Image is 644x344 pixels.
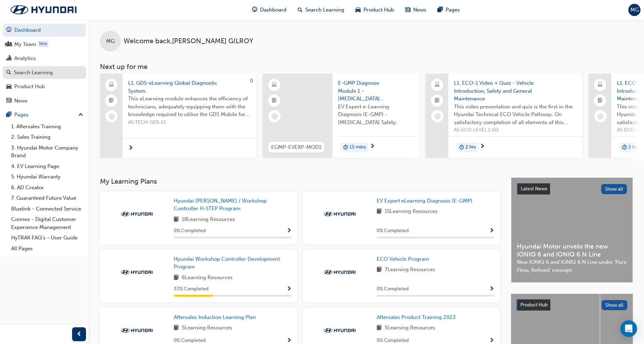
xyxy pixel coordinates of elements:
[286,338,292,344] span: Show Progress
[385,266,435,274] span: 7 Learning Resources
[6,98,11,104] span: news-icon
[14,83,45,91] div: Product Hub
[385,207,438,216] span: 15 Learning Resources
[3,108,86,121] button: Pages
[620,320,637,337] div: Open Intercom Messenger
[250,78,253,84] span: 0
[8,193,86,204] a: 7. Guaranteed Future Value
[174,313,259,321] a: Aftersales Induction Learning Plan
[598,81,603,90] span: laptop-icon
[6,70,11,76] span: search-icon
[377,313,458,321] a: Aftersales Product Training 2023
[598,96,603,105] span: booktick-icon
[3,38,86,51] a: My Team
[124,37,253,45] span: Welcome back , [PERSON_NAME] GILROY
[355,6,361,14] span: car-icon
[128,119,251,127] span: AS-TECH-GDS-EL
[338,103,414,127] span: EV Expert e-Learning Diagnosis (E-GMP) - [MEDICAL_DATA] Safety.
[6,41,11,48] span: people-icon
[252,6,257,14] span: guage-icon
[400,3,432,17] a: news-iconNews
[630,6,639,14] span: MG
[377,256,429,262] span: ECO Vehicle Program
[413,6,426,14] span: News
[321,269,359,276] img: Trak
[106,37,115,45] span: MG
[489,227,494,235] button: Show Progress
[338,79,414,103] span: E-GMP Diagnose Module 1 - [MEDICAL_DATA] Safety
[272,96,277,105] span: booktick-icon
[14,97,28,105] div: News
[8,204,86,214] a: Bluelink - Connected Service
[77,330,82,339] span: prev-icon
[520,302,548,308] span: Product Hub
[292,3,350,17] a: search-iconSearch Learning
[385,324,435,332] span: 5 Learning Resources
[377,324,382,332] span: book-icon
[298,6,303,14] span: search-icon
[489,228,494,234] span: Show Progress
[78,110,83,120] span: up-icon
[118,269,156,276] img: Trak
[100,74,257,158] a: 0L1. GDS-eLearning Global Diagnostic SystemThis eLearning module enhances the efficiency of techn...
[489,338,494,344] span: Show Progress
[263,74,419,158] a: EGMP-EVEXP-MOD1E-GMP Diagnose Module 1 - [MEDICAL_DATA] SafetyEV Expert e-Learning Diagnosis (E-G...
[174,314,256,320] span: Aftersales Induction Learning Plan
[446,6,460,14] span: Pages
[109,113,115,120] span: learningRecordVerb_NONE-icon
[174,274,179,282] span: book-icon
[286,228,292,234] span: Show Progress
[286,286,292,292] span: Show Progress
[432,3,465,17] a: pages-iconPages
[118,211,156,217] img: Trak
[8,182,86,193] a: 6. AD Creator
[246,3,292,17] a: guage-iconDashboard
[6,112,11,118] span: pages-icon
[8,243,86,254] a: All Pages
[109,81,114,90] span: laptop-icon
[622,143,627,152] span: duration-icon
[286,285,292,293] button: Show Progress
[8,171,86,182] a: 5. Hyundai Warranty
[602,300,628,310] button: Show all
[377,314,456,320] span: Aftersales Product Training 2023
[128,79,251,95] span: L1. GDS-eLearning Global Diagnostic System
[454,103,577,127] span: This video presentation and quiz is the first in the Hyundai Technical ECO Vehicle Pathway. On sa...
[426,74,582,158] a: L1. ECO-1 Video + Quiz - Vehicle Introduction, Safety and General MaintenanceThis video presentat...
[377,266,382,274] span: book-icon
[260,6,286,14] span: Dashboard
[14,40,36,48] div: My Team
[370,144,375,150] span: next-icon
[8,132,86,143] a: 2. Sales Training
[377,255,432,263] a: ECO Vehicle Program
[6,55,11,62] span: chart-icon
[435,96,440,105] span: booktick-icon
[405,6,410,14] span: news-icon
[377,198,472,204] span: EV Expert eLearning Diagnosis (E-GMP)
[286,227,292,235] button: Show Progress
[6,84,11,90] span: car-icon
[489,285,494,293] button: Show Progress
[3,52,86,65] a: Analytics
[628,143,639,151] span: 2 hrs
[8,121,86,132] a: 1. Aftersales Training
[377,197,475,205] a: EV Expert eLearning Diagnosis (E-GMP)
[480,144,485,150] span: next-icon
[517,243,627,258] span: Hyundai Motor unveils the new IONIQ 6 and IONIQ 6 N Line
[517,183,627,194] a: Latest NewsShow all
[521,186,547,192] span: Latest News
[377,227,409,235] span: 0 % Completed
[305,6,344,14] span: Search Learning
[489,286,494,292] span: Show Progress
[8,143,86,161] a: 3. Hyundai Motor Company Brand
[174,198,267,212] span: Hyundai [PERSON_NAME] / Workshop Controller H-STEP Program
[89,63,644,71] h3: Next up for me
[174,285,209,293] span: 33 % Completed
[517,258,627,274] span: New IONIQ 6 and IONIQ 6 N Line under ‘Pure Flow, Refined’ concept.
[350,3,400,17] a: car-iconProduct Hub
[454,126,577,134] span: AS-ECO-LEVEL 1-SQ
[3,94,86,107] a: News
[321,327,359,334] img: Trak
[3,2,84,17] img: Trak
